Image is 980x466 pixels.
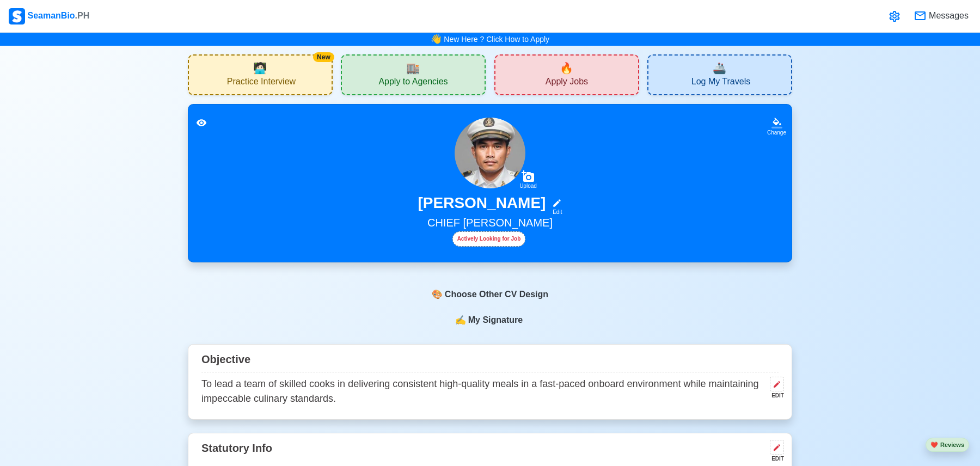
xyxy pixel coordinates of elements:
[201,349,779,372] div: Objective
[767,128,786,137] div: Change
[253,60,267,76] span: interview
[452,231,526,247] div: Actively Looking for Job
[713,60,726,76] span: travel
[75,11,90,20] span: .PH
[313,52,334,62] div: New
[926,438,969,452] button: heartReviews
[9,8,25,24] img: Logo
[546,76,588,90] span: Apply Jobs
[444,35,549,44] a: New Here ? Click How to Apply
[548,208,562,216] div: Edit
[691,76,750,90] span: Log My Travels
[765,391,784,400] div: EDIT
[378,76,448,90] span: Apply to Agencies
[519,183,537,189] div: Upload
[9,8,89,24] div: SeamanBio
[765,455,784,463] div: EDIT
[428,30,444,47] span: bell
[927,9,969,22] span: Messages
[930,442,938,448] span: heart
[432,288,443,301] span: paint
[406,60,420,76] span: agencies
[227,76,296,90] span: Practice Interview
[455,314,466,327] span: sign
[201,216,779,231] h5: CHIEF [PERSON_NAME]
[466,314,525,327] span: My Signature
[201,377,765,406] p: To lead a team of skilled cooks in delivering consistent high-quality meals in a fast-paced onboa...
[418,194,546,216] h3: [PERSON_NAME]
[425,284,555,305] div: Choose Other CV Design
[560,60,573,76] span: new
